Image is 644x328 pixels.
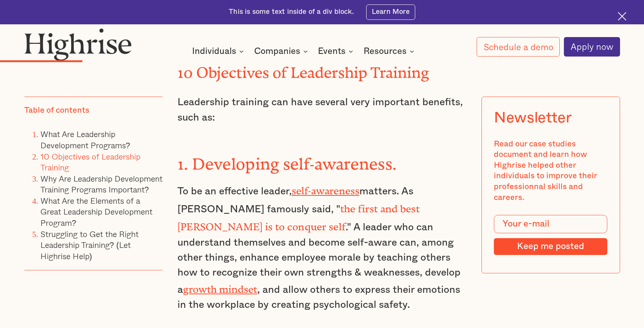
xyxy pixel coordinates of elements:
[40,227,139,262] a: Struggling to Get the Right Leadership Training? (Let Highrise Help)
[40,172,162,195] a: Why Are Leadership Development Training Programs Important?
[24,28,132,61] img: Highrise logo
[618,12,626,21] img: Cross icon
[192,47,236,56] div: Individuals
[40,150,140,173] a: 10 Objectives of Leadership Training
[229,7,354,17] div: This is some text inside of a div block.
[177,182,467,313] p: To be an effective leader, matters. As [PERSON_NAME] famously said, " ." A leader who can underst...
[366,4,415,20] a: Learn More
[292,185,359,192] a: self-awareness
[183,283,257,290] a: growth mindset
[494,109,571,127] div: Newsletter
[177,155,397,165] strong: 1. Developing self-awareness.
[364,47,416,56] div: Resources
[24,105,89,116] div: Table of contents
[177,95,467,125] p: Leadership training can have several very important benefits, such as:
[494,215,607,233] input: Your e-mail
[364,47,407,56] div: Resources
[494,139,607,203] div: Read our case studies document and learn how Highrise helped other individuals to improve their p...
[318,47,355,56] div: Events
[494,215,607,255] form: Modal Form
[564,37,620,57] a: Apply now
[40,194,152,229] a: What Are the Elements of a Great Leadership Development Program?
[318,47,346,56] div: Events
[254,47,310,56] div: Companies
[477,37,560,57] a: Schedule a demo
[177,61,467,78] h2: 10 Objectives of Leadership Training
[494,238,607,255] input: Keep me posted
[40,128,130,151] a: What Are Leadership Development Programs?
[192,47,246,56] div: Individuals
[254,47,300,56] div: Companies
